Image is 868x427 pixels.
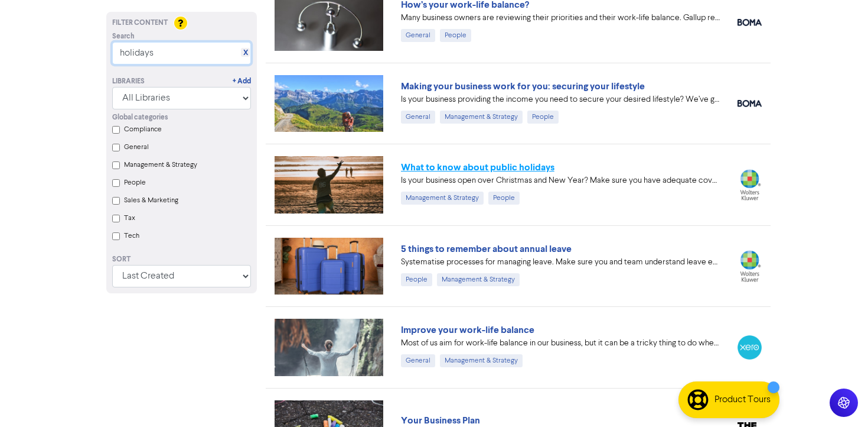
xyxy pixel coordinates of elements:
label: People [124,177,146,188]
img: boma [738,100,762,107]
div: Systematise processes for managing leave. Make sure you and team understand leave entitlements an... [401,256,720,269]
label: Tax [124,213,135,224]
a: X [243,48,248,57]
img: boma [738,19,762,26]
img: xero [738,335,762,360]
label: Sales & Marketing [124,195,178,206]
div: Management & Strategy [440,354,523,367]
img: wolters_kluwer [738,250,762,282]
a: + Add [233,76,251,87]
a: What to know about public holidays [401,161,554,173]
div: People [440,29,471,42]
iframe: Chat Widget [809,370,868,427]
span: Search [112,31,135,42]
img: wolters_kluwer [738,169,762,200]
div: Global categories [112,112,251,123]
div: Many business owners are reviewing their priorities and their work-life balance. Gallup reported ... [401,12,720,24]
div: People [401,273,432,286]
a: Making your business work for you: securing your lifestyle [401,80,645,92]
div: Filter Content [112,18,251,28]
div: Management & Strategy [437,273,520,286]
div: People [488,192,520,205]
label: General [124,142,149,153]
div: General [401,354,435,367]
div: Is your business open over Christmas and New Year? Make sure you have adequate coverage over the ... [401,174,720,187]
label: Management & Strategy [124,160,197,170]
a: 5 things to remember about annual leave [401,243,572,255]
div: General [401,111,435,124]
label: Compliance [124,124,162,135]
div: Most of us aim for work-life balance in our business, but it can be a tricky thing to do when eve... [401,337,720,350]
div: Libraries [112,76,145,87]
div: Management & Strategy [440,111,523,124]
div: Sort [112,254,251,265]
a: Your Business Plan [401,415,480,426]
div: Management & Strategy [401,192,484,205]
div: General [401,29,435,42]
label: Tech [124,231,139,241]
a: Improve your work-life balance [401,324,534,336]
div: People [527,111,559,124]
div: Is your business providing the income you need to secure your desired lifestyle? We’ve got some h... [401,93,720,106]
